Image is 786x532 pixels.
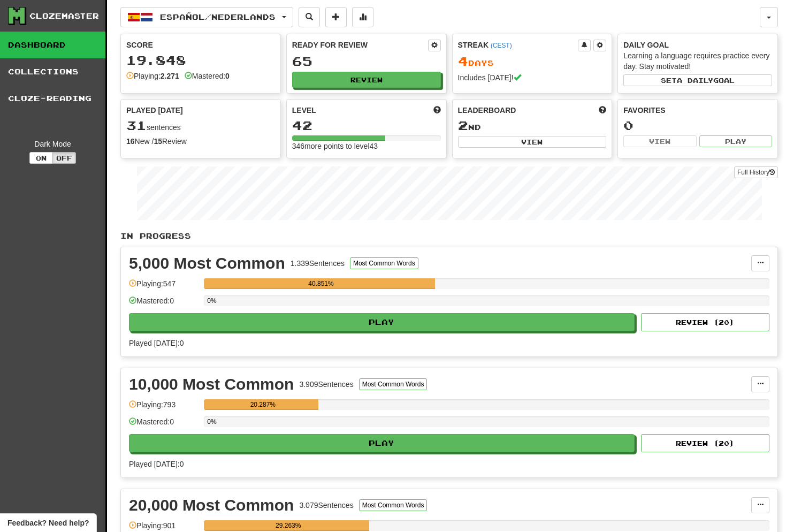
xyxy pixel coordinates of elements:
div: Favorites [623,105,772,116]
div: 3.909 Sentences [299,379,353,390]
button: Play [699,135,772,147]
span: Leaderboard [458,105,516,116]
button: Most Common Words [359,378,428,390]
div: 1.339 Sentences [291,258,345,269]
div: 5,000 Most Common [129,255,285,271]
button: Off [52,152,76,164]
span: Played [DATE]: 0 [129,460,184,468]
span: Español / Nederlands [160,12,276,21]
div: 20.287% [207,399,318,410]
button: Español/Nederlands [120,7,293,27]
div: 40.851% [207,278,435,289]
div: Mastered: 0 [129,416,199,434]
div: 0 [623,119,772,132]
button: Search sentences [299,7,320,27]
div: 20,000 Most Common [129,497,294,513]
span: 31 [126,118,147,133]
div: 3.079 Sentences [299,500,353,511]
a: Full History [734,166,778,178]
span: 2 [458,118,468,133]
button: Seta dailygoal [623,74,772,86]
div: Daily Goal [623,40,772,50]
div: Playing: 547 [129,278,199,296]
button: Most Common Words [359,499,428,511]
span: a daily [677,77,713,84]
div: 65 [292,55,441,68]
div: 29.263% [207,520,369,531]
button: Review [292,72,441,88]
span: 4 [458,54,468,69]
div: Mastered: [185,71,230,81]
div: 42 [292,119,441,132]
button: Review (20) [641,313,769,331]
span: Played [DATE] [126,105,183,116]
div: Playing: [126,71,179,81]
div: New / Review [126,136,275,147]
div: 346 more points to level 43 [292,141,441,151]
div: Ready for Review [292,40,428,50]
button: More stats [352,7,373,27]
strong: 16 [126,137,135,146]
strong: 15 [154,137,162,146]
div: 19.848 [126,54,275,67]
div: Includes [DATE]! [458,72,607,83]
div: Day s [458,55,607,69]
button: Most Common Words [350,257,418,269]
span: Open feedback widget [7,518,89,528]
div: Streak [458,40,578,50]
span: Score more points to level up [433,105,441,116]
div: Learning a language requires practice every day. Stay motivated! [623,50,772,72]
button: View [458,136,607,148]
button: Add sentence to collection [325,7,347,27]
div: Mastered: 0 [129,295,199,313]
span: Played [DATE]: 0 [129,339,184,347]
a: (CEST) [491,42,512,49]
div: Dark Mode [8,139,97,149]
strong: 2.271 [161,72,179,80]
div: 10,000 Most Common [129,376,294,392]
span: This week in points, UTC [599,105,606,116]
button: Play [129,313,635,331]
button: Play [129,434,635,452]
button: On [29,152,53,164]
div: sentences [126,119,275,133]
div: nd [458,119,607,133]
div: Score [126,40,275,50]
div: Playing: 793 [129,399,199,417]
strong: 0 [225,72,230,80]
p: In Progress [120,231,778,241]
button: Review (20) [641,434,769,452]
div: Clozemaster [29,11,99,21]
span: Level [292,105,316,116]
button: View [623,135,696,147]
